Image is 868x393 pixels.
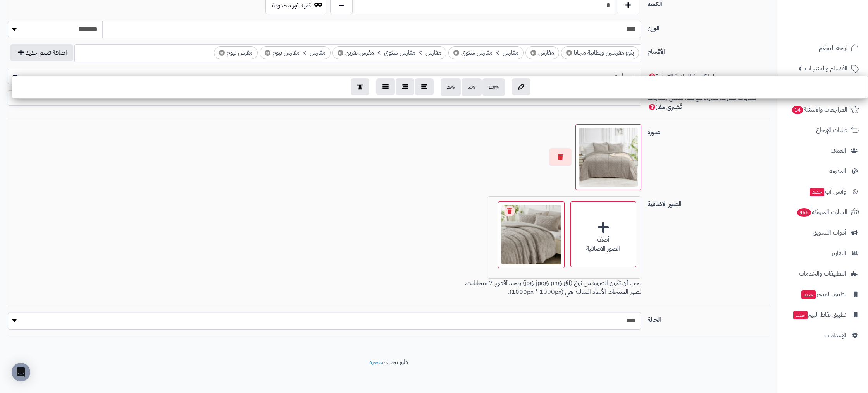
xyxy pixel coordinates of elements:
[644,312,772,324] label: الحالة
[782,244,863,263] a: التقارير
[447,85,455,89] span: 25%
[782,141,863,160] a: العملاء
[805,63,847,74] span: الأقسام والمنتجات
[816,125,847,136] span: طلبات الإرجاع
[566,50,572,56] span: ×
[792,309,846,320] span: تطبيق نقاط البيع
[782,264,863,283] a: التطبيقات والخدمات
[525,46,559,59] li: مفارش
[782,100,863,119] a: المراجعات والأسئلة14
[10,44,73,61] button: اضافة قسم جديد
[453,50,459,56] span: ×
[644,196,772,209] label: الصور الاضافية
[782,39,863,57] a: لوحة التحكم
[813,227,846,238] span: أدوات التسويق
[12,363,30,381] div: Open Intercom Messenger
[265,50,270,56] span: ×
[782,285,863,304] a: تطبيق المتجرجديد
[824,330,846,341] span: الإعدادات
[782,203,863,221] a: السلات المتروكة455
[571,244,636,253] div: الصور الاضافية
[809,186,846,197] span: وآتس آب
[793,311,808,319] span: جديد
[644,124,772,137] label: صورة
[831,145,846,156] span: العملاء
[797,208,811,217] span: 455
[815,21,861,37] img: logo-2.png
[644,44,772,57] label: الأقسام
[219,50,225,56] span: ×
[571,235,636,244] div: أضف
[782,162,863,180] a: المدونة
[829,166,846,177] span: المدونة
[801,289,846,300] span: تطبيق المتجر
[782,223,863,242] a: أدوات التسويق
[791,104,847,115] span: المراجعات والأسئلة
[819,43,847,53] span: لوحة التحكم
[810,188,824,196] span: جديد
[441,78,461,96] button: 25%
[782,326,863,345] a: الإعدادات
[561,46,639,59] li: بكج مفرشين وبطانية مجانا
[644,21,772,33] label: الوزن
[530,50,536,56] span: ×
[799,268,846,279] span: التطبيقات والخدمات
[338,50,343,56] span: ×
[801,290,816,299] span: جديد
[648,72,716,81] span: الماركات / العلامة التجارية
[832,248,846,259] span: التقارير
[782,121,863,139] a: طلبات الإرجاع
[792,106,803,114] span: 14
[214,46,258,59] li: مفرش نيوم
[782,182,863,201] a: وآتس آبجديد
[369,357,383,367] a: متجرة
[260,46,331,59] li: مفارش > مفارش نيوم
[482,78,505,96] button: 100%
[648,93,756,112] span: منتجات مقترحة للشراء مع هذا المنتج (منتجات تُشترى معًا)
[8,69,641,84] span: متجر راحتي
[8,279,641,297] p: يجب أن تكون الصورة من نوع (jpg، jpeg، png، gif) وبحد أقصى 7 ميجابايت. لصور المنتجات الأبعاد المثا...
[782,305,863,324] a: تطبيق نقاط البيعجديد
[448,46,524,59] li: مفارش > مفارش شتوي
[796,207,847,218] span: السلات المتروكة
[332,46,446,59] li: مفارش > مفارش شتوي > مفرش نفرين
[489,85,499,89] span: 100%
[468,85,475,89] span: 50%
[8,70,641,82] span: متجر راحتي
[579,128,638,187] img: 1734447754-110202020132-100x100.jpg
[504,206,515,216] a: Remove file
[462,78,482,96] button: 50%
